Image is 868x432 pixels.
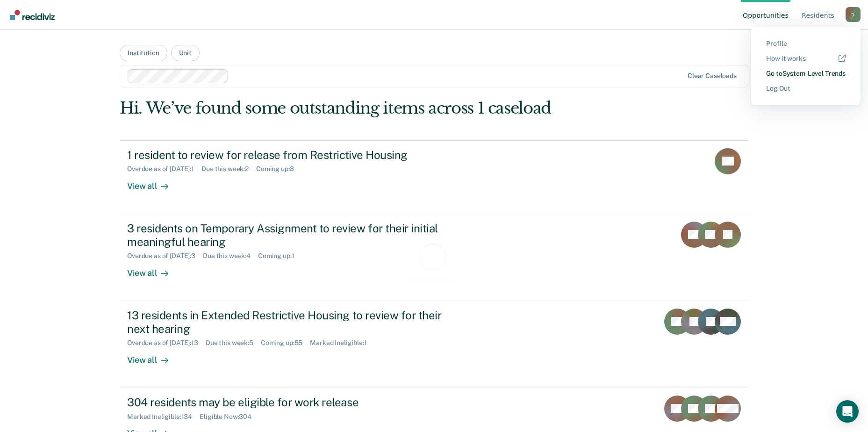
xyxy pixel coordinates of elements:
div: Due this week : 4 [203,252,258,260]
div: Coming up : 55 [261,339,310,347]
div: Clear caseloads [688,72,737,80]
div: 304 residents may be eligible for work release [127,396,455,409]
div: Eligible Now : 304 [200,413,259,421]
div: Marked Ineligible : 1 [310,339,374,347]
a: Profile [766,40,846,48]
div: Open Intercom Messenger [836,400,859,423]
button: Profile dropdown button [846,7,861,22]
div: Profile menu [751,27,861,105]
div: Hi. We’ve found some outstanding items across 1 caseload [120,99,623,118]
div: Due this week : 2 [201,165,256,173]
a: 1 resident to review for release from Restrictive HousingOverdue as of [DATE]:1Due this week:2Com... [120,140,748,214]
button: Unit [171,45,200,61]
div: Overdue as of [DATE] : 1 [127,165,201,173]
div: 3 residents on Temporary Assignment to review for their initial meaningful hearing [127,222,455,249]
div: Overdue as of [DATE] : 13 [127,339,206,347]
a: Log Out [766,85,846,93]
img: Recidiviz [10,10,55,20]
div: D [846,7,861,22]
div: Coming up : 8 [256,165,301,173]
div: View all [127,347,179,365]
div: 13 residents in Extended Restrictive Housing to review for their next hearing [127,309,455,336]
div: Coming up : 1 [258,252,302,260]
a: How it works [766,55,846,63]
div: Due this week : 5 [206,339,261,347]
button: Institution [120,45,167,61]
div: 1 resident to review for release from Restrictive Housing [127,148,455,162]
a: Go to System-Level Trends [766,70,846,78]
div: Overdue as of [DATE] : 3 [127,252,203,260]
div: View all [127,260,179,278]
div: Marked Ineligible : 134 [127,413,200,421]
div: View all [127,173,179,191]
a: 3 residents on Temporary Assignment to review for their initial meaningful hearingOverdue as of [... [120,214,748,301]
a: 13 residents in Extended Restrictive Housing to review for their next hearingOverdue as of [DATE]... [120,301,748,388]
